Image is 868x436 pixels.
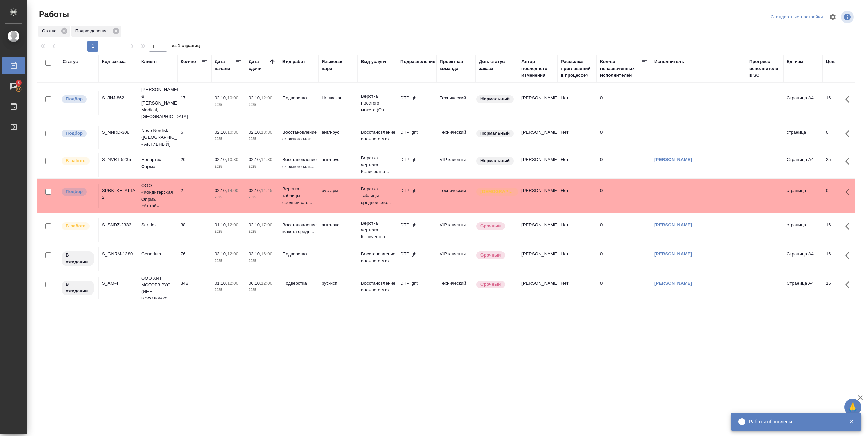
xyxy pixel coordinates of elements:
[66,157,85,164] p: В работе
[825,9,841,25] span: Настроить таблицу
[841,11,855,23] span: Посмотреть информацию
[823,218,856,242] td: 16
[597,218,651,242] td: 0
[61,95,95,104] div: Можно подбирать исполнителей
[397,91,436,115] td: DTPlight
[322,58,354,72] div: Языковая пара
[249,130,261,135] p: 02.10,
[282,251,315,258] p: Подверстка
[282,156,315,170] p: Восстановление сложного мак...
[215,157,227,162] p: 02.10,
[654,157,692,162] a: [PERSON_NAME]
[749,418,839,425] div: Работы обновлены
[177,91,211,115] td: 17
[227,222,238,227] p: 12:00
[436,153,476,177] td: VIP клиенты
[2,78,25,95] a: 3
[844,399,861,416] button: 🙏
[361,58,386,65] div: Вид услуги
[177,218,211,242] td: 38
[397,247,436,271] td: DTPlight
[436,91,476,115] td: Технический
[261,95,272,100] p: 12:00
[597,184,651,208] td: 0
[102,222,135,228] div: S_SNDZ-2333
[841,184,857,200] button: Здесь прячутся важные кнопки
[61,280,95,296] div: Исполнитель назначен, приступать к работе пока рано
[261,157,272,162] p: 14:30
[61,156,95,166] div: Исполнитель выполняет работу
[42,27,59,34] p: Статус
[557,153,597,177] td: Нет
[249,251,261,257] p: 03.10,
[227,188,238,193] p: 14:00
[597,153,651,177] td: 0
[480,252,501,259] p: Срочный
[63,58,78,65] div: Статус
[521,58,554,79] div: Автор последнего изменения
[557,91,597,115] td: Нет
[141,156,174,170] p: Новартис Фарма
[215,194,242,201] p: 2025
[318,277,358,300] td: рус-исп
[654,58,684,65] div: Исполнитель
[361,129,394,143] p: Восстановление сложного мак...
[71,26,121,37] div: Подразделение
[436,247,476,271] td: VIP клиенты
[844,419,858,425] button: Закрыть
[61,129,95,138] div: Можно подбирать исполнителей
[436,218,476,242] td: VIP клиенты
[249,101,276,108] p: 2025
[261,188,272,193] p: 14:45
[783,153,823,177] td: Страница А4
[361,155,394,175] p: Верстка чертежа. Количество...
[215,130,227,135] p: 02.10,
[249,281,261,286] p: 06.10,
[102,280,135,287] div: S_XM-4
[215,136,242,143] p: 2025
[249,136,276,143] p: 2025
[749,58,780,79] div: Прогресс исполнителя в SC
[397,218,436,242] td: DTPlight
[282,186,315,206] p: Верстка таблицы средней сло...
[37,9,69,20] span: Работы
[318,184,358,208] td: рус-арм
[215,281,227,286] p: 01.10,
[783,126,823,149] td: страница
[479,58,515,72] div: Доп. статус заказа
[102,187,135,201] div: SPBK_KF_ALTAI-2
[823,247,856,271] td: 16
[823,277,856,300] td: 16
[249,95,261,100] p: 02.10,
[66,252,90,265] p: В ожидании
[480,223,501,229] p: Срочный
[141,127,174,148] p: Novo Nordisk ([GEOGRAPHIC_DATA] - АКТИВНЫЙ)
[172,42,200,52] span: из 1 страниц
[841,153,857,169] button: Здесь прячутся важные кнопки
[480,96,510,102] p: Нормальный
[215,287,242,293] p: 2025
[227,281,238,286] p: 12:00
[841,126,857,142] button: Здесь прячутся важные кнопки
[600,58,641,79] div: Кол-во неназначенных исполнителей
[518,277,557,300] td: [PERSON_NAME]
[841,91,857,108] button: Здесь прячутся важные кнопки
[249,287,276,293] p: 2025
[102,156,135,163] div: S_NVRT-5235
[783,91,823,115] td: Страница А4
[102,95,135,101] div: S_JNJ-862
[440,58,472,72] div: Проектная команда
[215,251,227,257] p: 03.10,
[249,258,276,264] p: 2025
[654,222,692,227] a: [PERSON_NAME]
[227,251,238,257] p: 12:00
[397,184,436,208] td: DTPlight
[227,95,238,100] p: 10:00
[361,93,394,113] p: Верстка простого макета (Qu...
[597,277,651,300] td: 0
[769,12,825,22] div: split button
[177,153,211,177] td: 20
[282,58,305,65] div: Вид работ
[66,96,83,102] p: Подбор
[227,130,238,135] p: 10:30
